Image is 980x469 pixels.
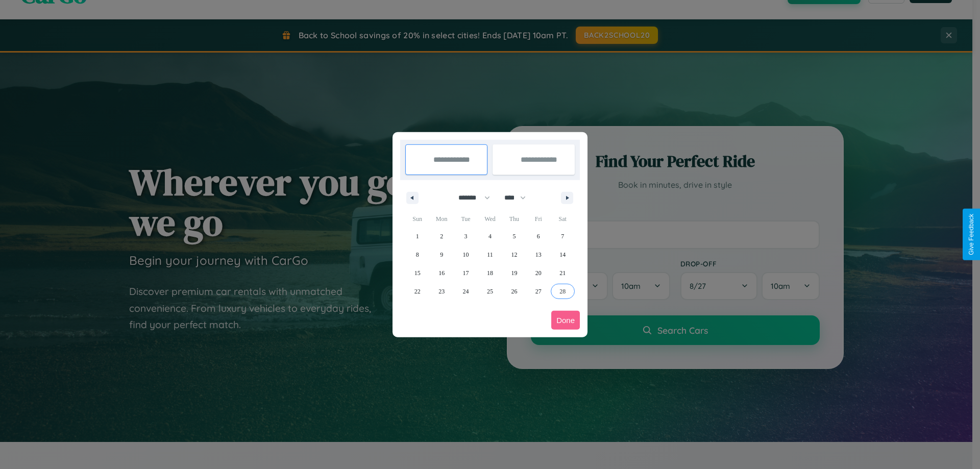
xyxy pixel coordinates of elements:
span: Sat [551,211,575,227]
button: 5 [502,227,526,245]
button: 28 [551,282,575,301]
span: 24 [463,282,469,301]
button: 19 [502,264,526,282]
span: 8 [416,245,419,264]
span: 22 [414,282,421,301]
span: Thu [502,211,526,227]
button: 4 [478,227,502,245]
span: Fri [526,211,550,227]
div: Give Feedback [968,214,975,255]
button: Done [551,311,580,330]
span: 4 [488,227,492,245]
span: 15 [414,264,421,282]
button: 14 [551,245,575,264]
span: 20 [535,264,542,282]
span: 26 [511,282,517,301]
span: Mon [429,211,453,227]
button: 12 [502,245,526,264]
span: 17 [463,264,469,282]
span: 21 [559,264,566,282]
span: 7 [561,227,564,245]
span: 23 [438,282,445,301]
span: 1 [416,227,419,245]
button: 8 [405,245,429,264]
button: 9 [429,245,453,264]
span: 13 [535,245,542,264]
span: Wed [478,211,502,227]
span: 27 [535,282,542,301]
button: 26 [502,282,526,301]
button: 16 [429,264,453,282]
span: 11 [487,245,493,264]
span: 10 [463,245,469,264]
button: 17 [454,264,478,282]
span: 25 [487,282,493,301]
button: 20 [526,264,550,282]
span: 5 [512,227,516,245]
span: 3 [464,227,468,245]
button: 22 [405,282,429,301]
span: 9 [440,245,443,264]
button: 6 [526,227,550,245]
button: 23 [429,282,453,301]
button: 1 [405,227,429,245]
button: 7 [551,227,575,245]
span: 14 [559,245,566,264]
button: 13 [526,245,550,264]
span: 2 [440,227,443,245]
button: 24 [454,282,478,301]
span: Sun [405,211,429,227]
button: 10 [454,245,478,264]
span: 12 [511,245,517,264]
button: 21 [551,264,575,282]
button: 25 [478,282,502,301]
span: 19 [511,264,517,282]
span: 6 [537,227,540,245]
button: 3 [454,227,478,245]
button: 2 [429,227,453,245]
span: Tue [454,211,478,227]
span: 28 [559,282,566,301]
span: 16 [438,264,445,282]
button: 15 [405,264,429,282]
button: 11 [478,245,502,264]
button: 18 [478,264,502,282]
button: 27 [526,282,550,301]
span: 18 [487,264,493,282]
